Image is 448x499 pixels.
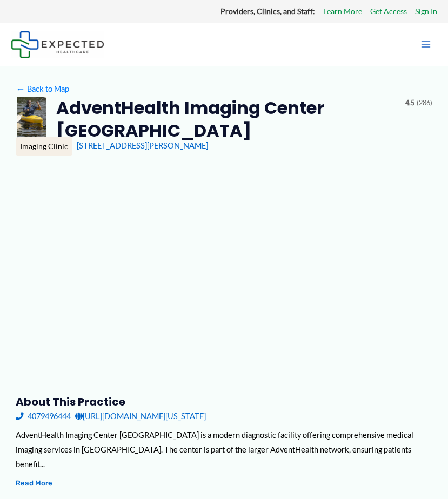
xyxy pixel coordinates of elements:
[16,137,72,156] div: Imaging Clinic
[415,4,437,18] a: Sign In
[75,409,206,423] a: [URL][DOMAIN_NAME][US_STATE]
[16,409,71,423] a: 4079496444
[16,84,25,94] span: ←
[56,97,397,141] h2: AdventHealth Imaging Center [GEOGRAPHIC_DATA]
[220,6,315,16] strong: Providers, Clinics, and Staff:
[16,395,432,409] h3: About this practice
[16,82,69,96] a: ←Back to Map
[417,97,432,110] span: (286)
[11,31,104,58] img: Expected Healthcare Logo - side, dark font, small
[414,33,437,56] button: Main menu toggle
[323,4,362,18] a: Learn More
[370,4,407,18] a: Get Access
[405,97,414,110] span: 4.5
[16,428,432,471] div: AdventHealth Imaging Center [GEOGRAPHIC_DATA] is a modern diagnostic facility offering comprehens...
[77,141,208,150] a: [STREET_ADDRESS][PERSON_NAME]
[16,477,52,489] button: Read More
